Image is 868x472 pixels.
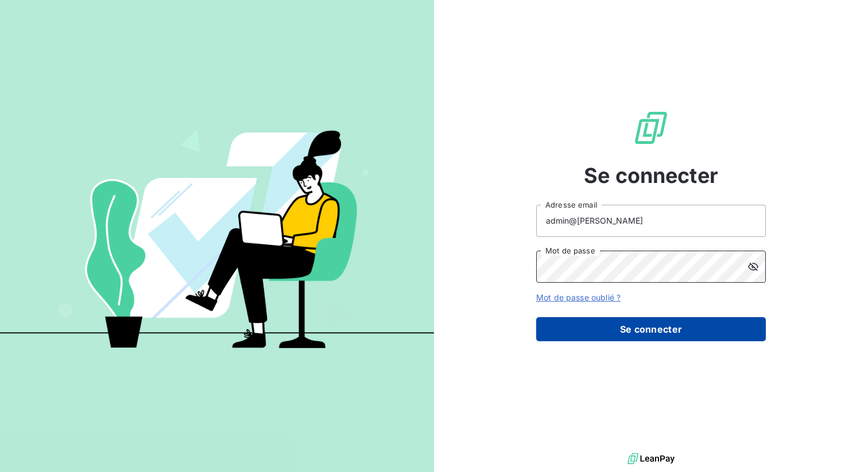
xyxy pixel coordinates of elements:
span: Se connecter [584,160,718,191]
a: Mot de passe oublié ? [536,292,621,302]
button: Se connecter [536,317,766,341]
img: Logo LeanPay [633,110,669,146]
img: logo [627,450,675,467]
input: placeholder [536,205,766,237]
